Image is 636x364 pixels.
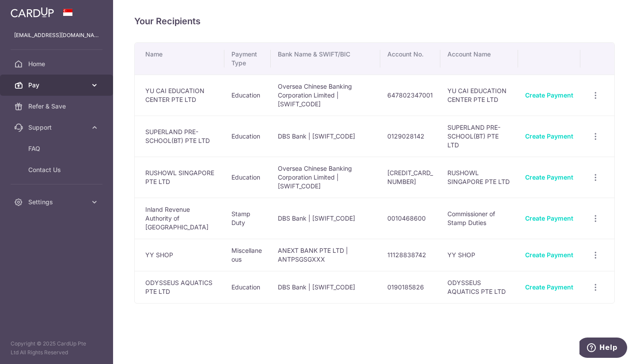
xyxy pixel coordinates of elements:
img: CardUp [11,7,54,18]
td: ODYSSEUS AQUATICS PTE LTD [135,271,224,303]
td: DBS Bank | [SWIFT_CODE] [271,116,380,157]
td: ODYSSEUS AQUATICS PTE LTD [440,271,519,303]
span: Settings [28,198,87,206]
th: Payment Type [224,43,271,75]
td: Commissioner of Stamp Duties [440,198,519,239]
td: 11128838742 [380,239,440,271]
td: DBS Bank | [SWIFT_CODE] [271,271,380,303]
a: Create Payment [525,173,573,181]
span: Support [28,123,87,132]
td: 647802347001 [380,75,440,116]
td: Education [224,75,271,116]
td: Education [224,116,271,157]
a: Create Payment [525,283,573,291]
td: [CREDIT_CARD_NUMBER] [380,157,440,198]
iframe: Opens a widget where you can find more information [579,338,627,360]
td: Inland Revenue Authority of [GEOGRAPHIC_DATA] [135,198,224,239]
td: 0129028142 [380,116,440,157]
a: Create Payment [525,91,573,99]
span: Refer & Save [28,102,87,111]
td: RUSHOWL SINGAPORE PTE LTD [440,157,519,198]
td: YY SHOP [135,239,224,271]
td: 0190185826 [380,271,440,303]
th: Bank Name & SWIFT/BIC [271,43,380,75]
td: SUPERLAND PRE-SCHOOL(BT) PTE LTD [135,116,224,157]
td: RUSHOWL SINGAPORE PTE LTD [135,157,224,198]
a: Create Payment [525,251,573,259]
td: Oversea Chinese Banking Corporation Limited | [SWIFT_CODE] [271,157,380,198]
td: SUPERLAND PRE-SCHOOL(BT) PTE LTD [440,116,519,157]
td: Education [224,271,271,303]
span: Pay [28,81,87,90]
span: Contact Us [28,165,87,174]
td: Stamp Duty [224,198,271,239]
th: Name [135,43,224,75]
span: FAQ [28,144,87,153]
td: YY SHOP [440,239,519,271]
td: ANEXT BANK PTE LTD | ANTPSGSGXXX [271,239,380,271]
a: Create Payment [525,214,573,222]
h4: Your Recipients [134,14,615,28]
td: YU CAI EDUCATION CENTER PTE LTD [135,75,224,116]
td: 0010468600 [380,198,440,239]
p: [EMAIL_ADDRESS][DOMAIN_NAME] [14,31,99,40]
span: Home [28,60,87,68]
td: DBS Bank | [SWIFT_CODE] [271,198,380,239]
th: Account No. [380,43,440,75]
td: Oversea Chinese Banking Corporation Limited | [SWIFT_CODE] [271,75,380,116]
td: Education [224,157,271,198]
td: YU CAI EDUCATION CENTER PTE LTD [440,75,519,116]
th: Account Name [440,43,519,75]
a: Create Payment [525,132,573,140]
td: Miscellaneous [224,239,271,271]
